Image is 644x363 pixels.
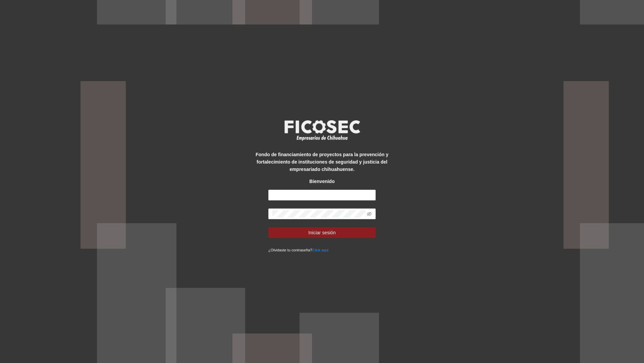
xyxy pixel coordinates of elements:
strong: Fondo de financiamiento de proyectos para la prevención y fortalecimiento de instituciones de seg... [256,152,388,172]
img: logo [280,118,364,143]
small: ¿Olvidaste tu contraseña? [268,248,328,252]
span: Iniciar sesión [308,229,336,236]
a: Click aqui [312,248,329,252]
span: eye-invisible [367,211,372,216]
strong: Bienvenido [309,179,334,184]
button: Iniciar sesión [268,227,376,238]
